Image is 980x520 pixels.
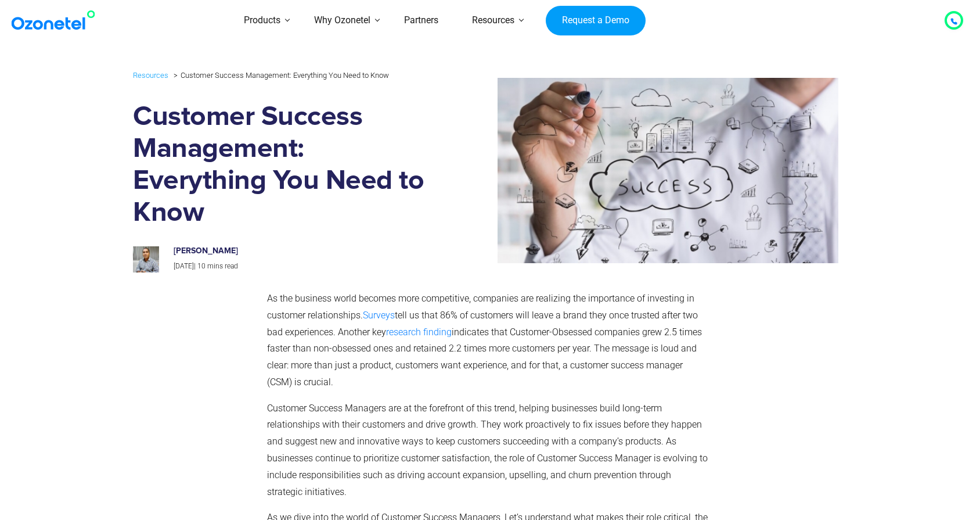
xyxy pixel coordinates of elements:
a: Request a Demo [546,6,645,36]
p: | [174,260,419,273]
p: Customer Success Managers are at the forefront of this trend, helping businesses build long-term ... [267,400,708,501]
a: Surveys [363,310,395,321]
a: Resources [133,69,168,82]
a: research finding [386,327,452,338]
p: As the business world becomes more competitive, companies are realizing the importance of investi... [267,291,708,391]
h6: [PERSON_NAME] [174,246,419,256]
li: Customer Success Management: Everything You Need to Know [171,68,389,83]
span: 10 [197,262,206,270]
span: [DATE] [174,262,194,270]
img: prashanth-kancherla_avatar-200x200.jpeg [133,246,159,272]
h1: Customer Success Management: Everything You Need to Know [133,101,431,229]
span: mins read [207,262,238,270]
